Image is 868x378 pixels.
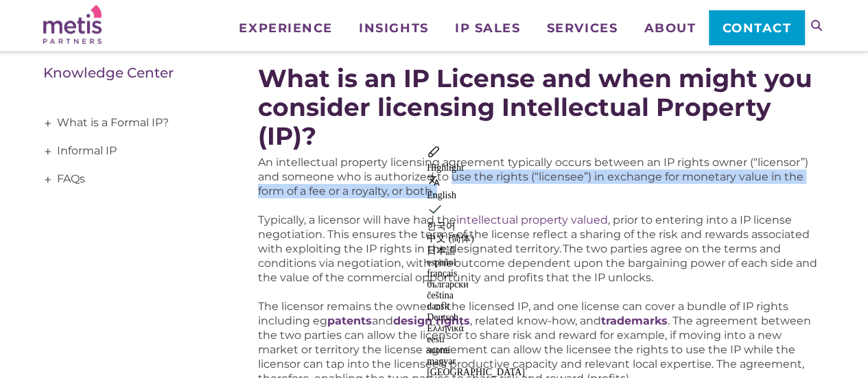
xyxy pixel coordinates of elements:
span: + [40,166,56,193]
a: Contact [709,10,804,45]
a: FAQs [43,165,220,193]
div: magyar [427,356,572,367]
span: IP Sales [455,22,520,34]
div: čeština [427,290,572,301]
div: Deutsch [427,312,572,323]
div: español [427,257,572,268]
a: design rights [393,314,470,327]
div: Highlight [427,163,572,174]
div: [GEOGRAPHIC_DATA] [427,367,572,378]
div: English [427,190,572,201]
div: български [427,279,572,290]
img: Metis Partners [43,5,102,44]
span: Insights [359,22,428,34]
div: 中文 (简体) [427,233,572,245]
div: 한국어 [427,220,572,233]
p: Typically, a licensor will have had the , prior to entering into a IP license negotiation. This e... [258,213,825,285]
a: patents [327,314,372,327]
a: Knowledge Center [43,64,174,81]
a: What is a Formal IP? [43,109,220,137]
span: + [40,138,56,165]
div: suomi [427,345,572,356]
a: trademarks [601,314,668,327]
span: Services [547,22,618,34]
span: + [40,110,56,137]
span: Contact [723,22,792,34]
strong: What is an IP License and when might you consider licensing Intellectual Property (IP)? [258,63,812,151]
div: 日本語 [427,245,572,257]
p: An intellectual property licensing agreement typically occurs between an IP rights owner (“licens... [258,155,825,198]
div: eesti [427,334,572,345]
span: About [644,22,696,34]
div: Ελληνικά [427,323,572,334]
span: Experience [239,22,332,34]
div: français [427,268,572,279]
a: Informal IP [43,137,220,165]
div: dansk [427,301,572,312]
